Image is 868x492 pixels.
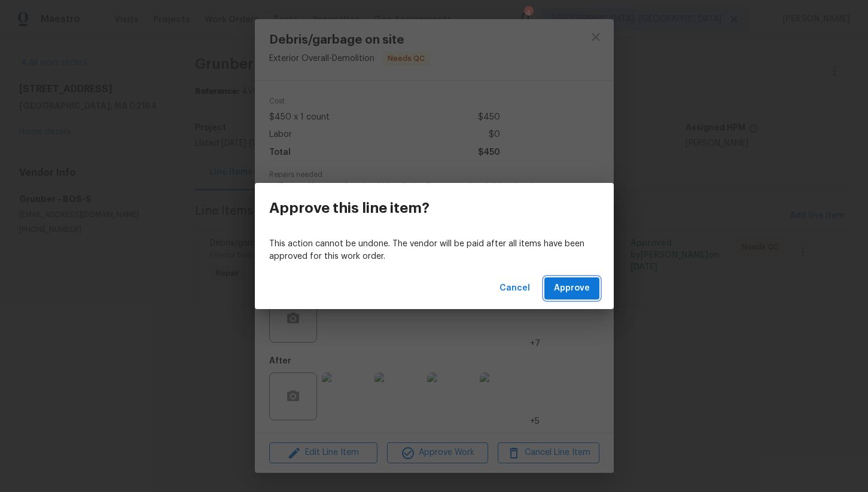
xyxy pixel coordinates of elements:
[500,281,530,296] span: Cancel
[544,277,599,300] button: Approve
[269,200,430,216] h3: Approve this line item?
[554,281,590,296] span: Approve
[269,238,599,263] p: This action cannot be undone. The vendor will be paid after all items have been approved for this...
[495,277,535,300] button: Cancel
